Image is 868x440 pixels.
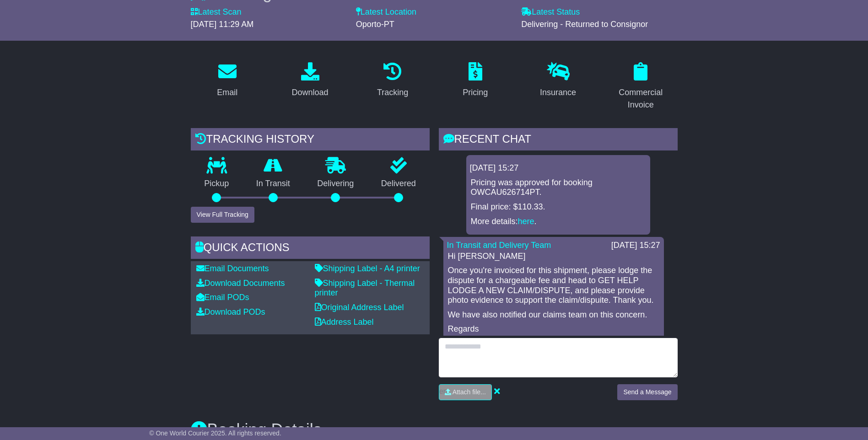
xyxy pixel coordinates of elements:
div: Download [291,86,328,99]
a: Email PODs [196,293,249,302]
button: Send a Message [617,384,677,400]
div: Quick Actions [191,236,430,261]
div: Tracking [377,86,408,99]
a: Email Documents [196,264,269,273]
a: Download Documents [196,279,285,288]
p: More details: . [471,217,646,227]
p: Delivered [367,179,430,189]
a: Download [286,59,334,102]
a: Shipping Label - Thermal printer [315,279,415,298]
span: [DATE] 11:29 AM [191,20,254,29]
p: Hi [PERSON_NAME] [448,252,659,262]
label: Latest Status [521,7,580,17]
div: Pricing [463,86,488,99]
p: Pricing was approved for booking OWCAU626714PT. [471,178,646,198]
label: Latest Location [356,7,416,17]
a: Download PODs [196,307,265,317]
div: Tracking history [191,128,430,153]
p: Once you're invoiced for this shipment, please lodge the dispute for a chargeable fee and head to... [448,266,659,305]
label: Latest Scan [191,7,242,17]
a: Pricing [457,59,494,102]
a: In Transit and Delivery Team [447,241,551,250]
p: Delivering [304,179,368,189]
div: Commercial Invoice [610,86,672,111]
p: Final price: $110.33. [471,202,646,212]
a: Shipping Label - A4 printer [315,264,420,273]
div: [DATE] 15:27 [470,163,647,173]
div: Insurance [540,86,576,99]
div: [DATE] 15:27 [611,241,660,251]
a: Insurance [534,59,582,102]
p: Pickup [191,179,243,189]
span: Delivering - Returned to Consignor [521,20,648,29]
a: Tracking [371,59,414,102]
div: Email [217,86,237,99]
a: Address Label [315,317,374,327]
span: © One World Courier 2025. All rights reserved. [149,429,281,437]
button: View Full Tracking [191,207,254,223]
a: here [518,217,534,226]
h3: Booking Details [191,421,678,439]
a: Original Address Label [315,303,404,312]
p: We have also notified our claims team on this concern. [448,310,659,320]
div: RECENT CHAT [439,128,678,153]
a: Commercial Invoice [604,59,678,114]
p: In Transit [243,179,304,189]
p: Regards [448,324,659,334]
span: Oporto-PT [356,20,394,29]
a: Email [211,59,243,102]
